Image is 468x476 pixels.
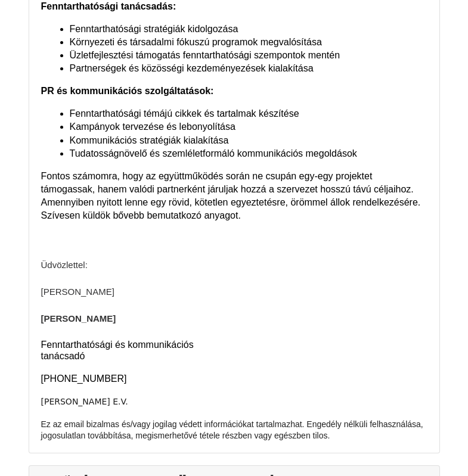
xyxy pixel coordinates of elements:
[41,1,176,11] font: Fenntarthatósági tanácsadás:
[70,148,357,158] font: Tudatosságnövelő és szemléletformáló kommunikációs megoldások
[70,50,340,60] font: Üzletfejlesztési támogatás fenntarthatósági szempontok mentén
[70,122,235,132] font: Kampányok tervezése és lebonyolítása
[41,351,85,361] font: tanácsadó
[41,340,194,350] font: Fenntarthatósági és kommunikációs
[41,419,423,440] span: Ez az email bizalmas és/vagy jogilag védett információkat tartalmazhat. Engedély nélküli felhaszn...
[70,24,238,34] font: Fenntarthatósági stratégiák kidolgozása
[70,108,299,119] font: Fenntarthatósági témájú cikkek és tartalmak készítése
[41,171,423,220] font: Fontos számomra, hogy az együttműködés során ne csupán egy-egy projektet támogassak, hanem valódi...
[41,374,127,384] font: ‭[PHONE_NUMBER]‬
[70,135,229,145] font: Kommunikációs stratégiák kialakítása
[70,37,322,47] font: Környezeti és társadalmi fókuszú programok megvalósítása
[70,63,314,73] font: Partnerségek és közösségi kezdeményezések kialakítása
[408,419,468,476] iframe: Chat Widget
[41,397,128,406] span: [PERSON_NAME] E.V.
[41,287,114,297] font: [PERSON_NAME]
[41,86,214,96] font: PR és kommunikációs szolgáltatások:
[41,298,427,323] b: [PERSON_NAME]
[41,260,88,270] font: Üdvözlettel:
